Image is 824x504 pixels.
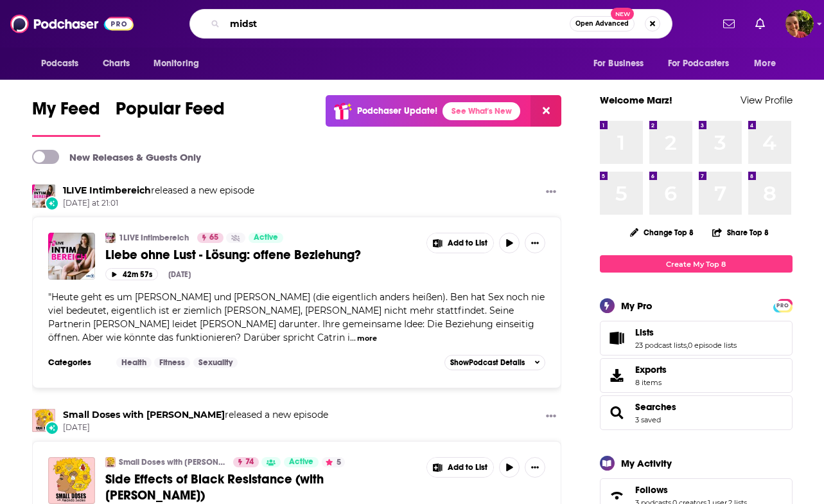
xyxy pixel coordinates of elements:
[600,395,793,430] span: Searches
[103,55,130,73] span: Charts
[105,471,324,503] span: Side Effects of Black Resistance (with [PERSON_NAME])
[621,300,653,312] div: My Pro
[10,12,134,36] img: Podchaser - Follow, Share and Rate Podcasts
[448,239,487,248] span: Add to List
[745,51,792,76] button: open menu
[48,457,95,504] a: Side Effects of Black Resistance (with Kellie Carter Jackson)
[193,357,238,368] a: Sexuality
[32,409,55,432] img: Small Doses with Amanda Seales
[712,220,769,245] button: Share Top 8
[63,422,328,433] span: [DATE]
[145,51,216,76] button: open menu
[687,341,688,350] span: ,
[105,268,158,280] button: 42m 57s
[63,198,254,209] span: [DATE] at 21:01
[105,471,417,503] a: Side Effects of Black Resistance (with [PERSON_NAME])
[119,457,225,467] a: Small Doses with [PERSON_NAME]
[105,247,361,263] span: Liebe ohne Lust - Lösung: offene Beziehung?
[750,13,770,35] a: Show notifications dropdown
[45,421,59,435] div: New Episode
[357,105,437,116] p: Podchaser Update!
[209,231,218,244] span: 65
[604,329,630,347] a: Lists
[635,484,747,496] a: Follows
[45,196,59,210] div: New Episode
[48,291,545,343] span: Heute geht es um [PERSON_NAME] und [PERSON_NAME] (die eigentlich anders heißen). Ben hat Sex noch...
[225,14,570,34] input: Search podcasts, credits, & more...
[525,457,545,478] button: Show More Button
[635,327,737,338] a: Lists
[622,224,702,240] button: Change Top 8
[254,231,278,244] span: Active
[668,55,730,73] span: For Podcasters
[105,247,417,263] a: Liebe ohne Lust - Lösung: offene Beziehung?
[350,332,356,343] span: ...
[611,8,634,20] span: New
[322,457,345,467] button: 5
[635,364,667,375] span: Exports
[785,10,814,38] span: Logged in as Marz
[570,16,635,32] button: Open AdvancedNew
[621,457,672,469] div: My Activity
[541,184,561,201] button: Show More Button
[448,463,487,473] span: Add to List
[575,21,629,27] span: Open Advanced
[427,233,494,253] button: Show More Button
[604,366,630,384] span: Exports
[63,184,151,196] a: 1LIVE Intimbereich
[754,55,776,73] span: More
[32,51,96,76] button: open menu
[116,98,225,137] a: Popular Feed
[168,270,191,279] div: [DATE]
[154,357,190,368] a: Fitness
[153,55,199,73] span: Monitoring
[635,327,654,338] span: Lists
[427,458,494,477] button: Show More Button
[48,357,106,368] h3: Categories
[718,13,740,35] a: Show notifications dropdown
[197,233,224,243] a: 65
[41,55,79,73] span: Podcasts
[688,341,737,350] a: 0 episode lists
[48,291,545,343] span: "
[635,415,661,424] a: 3 saved
[635,401,676,413] a: Searches
[600,358,793,393] a: Exports
[444,355,546,370] button: ShowPodcast Details
[105,457,116,467] img: Small Doses with Amanda Seales
[284,457,319,467] a: Active
[600,94,672,106] a: Welcome Marz!
[600,321,793,355] span: Lists
[116,357,152,368] a: Health
[600,255,793,273] a: Create My Top 8
[119,233,189,243] a: 1LIVE Intimbereich
[63,184,254,197] h3: released a new episode
[593,55,644,73] span: For Business
[32,184,55,208] img: 1LIVE Intimbereich
[233,457,259,467] a: 74
[48,233,95,280] img: Liebe ohne Lust - Lösung: offene Beziehung?
[785,10,814,38] img: User Profile
[189,9,672,39] div: Search podcasts, credits, & more...
[450,358,525,367] span: Show Podcast Details
[249,233,283,243] a: Active
[63,409,328,421] h3: released a new episode
[741,94,793,106] a: View Profile
[289,456,313,469] span: Active
[635,378,667,387] span: 8 items
[775,300,791,310] a: PRO
[105,233,116,243] img: 1LIVE Intimbereich
[604,404,630,422] a: Searches
[635,484,668,496] span: Follows
[635,341,687,350] a: 23 podcast lists
[357,333,377,344] button: more
[63,409,225,420] a: Small Doses with Amanda Seales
